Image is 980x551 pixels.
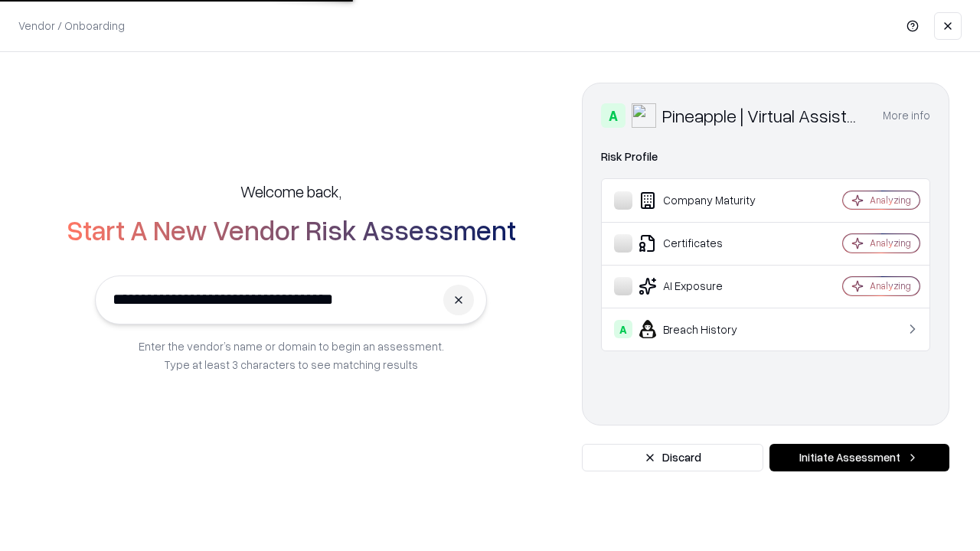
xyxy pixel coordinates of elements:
[614,277,797,295] div: AI Exposure
[870,279,911,292] div: Analyzing
[632,103,656,128] img: Pineapple | Virtual Assistant Agency
[18,18,125,34] p: Vendor / Onboarding
[870,236,911,249] div: Analyzing
[601,148,930,166] div: Risk Profile
[769,444,949,471] button: Initiate Assessment
[67,214,516,245] h2: Start A New Vendor Risk Assessment
[614,234,797,253] div: Certificates
[614,320,632,338] div: A
[139,337,444,373] p: Enter the vendor’s name or domain to begin an assessment. Type at least 3 characters to see match...
[601,103,626,128] div: A
[883,102,930,129] button: More info
[240,181,341,202] h5: Welcome back,
[614,191,797,210] div: Company Maturity
[662,103,864,128] div: Pineapple | Virtual Assistant Agency
[870,194,911,207] div: Analyzing
[582,444,763,471] button: Discard
[614,320,797,338] div: Breach History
